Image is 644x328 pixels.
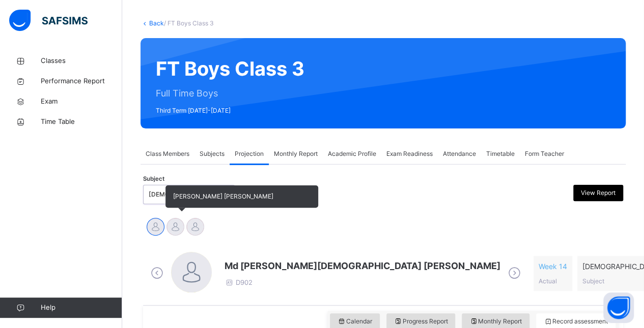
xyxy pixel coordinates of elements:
[225,259,500,273] span: Md [PERSON_NAME][DEMOGRAPHIC_DATA] [PERSON_NAME]
[394,317,448,326] span: Progress Report
[156,106,304,115] span: Third Term [DATE]-[DATE]
[539,277,557,285] span: Actual
[582,277,604,285] span: Subject
[443,149,476,158] span: Attendance
[469,317,522,326] span: Monthly Report
[603,292,634,323] button: Open asap
[386,149,433,158] span: Exam Readiness
[200,149,225,158] span: Subjects
[274,149,318,158] span: Monthly Report
[173,192,273,200] span: [PERSON_NAME] [PERSON_NAME]
[544,317,608,326] span: Record assessment
[338,317,372,326] span: Calendar
[9,10,88,31] img: safsims
[41,96,122,107] span: Exam
[164,19,214,27] span: / FT Boys Class 3
[41,117,122,127] span: Time Table
[149,19,164,27] a: Back
[41,56,122,66] span: Classes
[41,303,122,313] span: Help
[143,175,164,183] span: Subject
[328,149,376,158] span: Academic Profile
[486,149,515,158] span: Timetable
[539,261,567,272] span: Week 14
[525,149,564,158] span: Form Teacher
[146,149,189,158] span: Class Members
[41,76,122,86] span: Performance Report
[225,278,253,286] span: D902
[235,149,264,158] span: Projection
[581,188,615,198] span: View Report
